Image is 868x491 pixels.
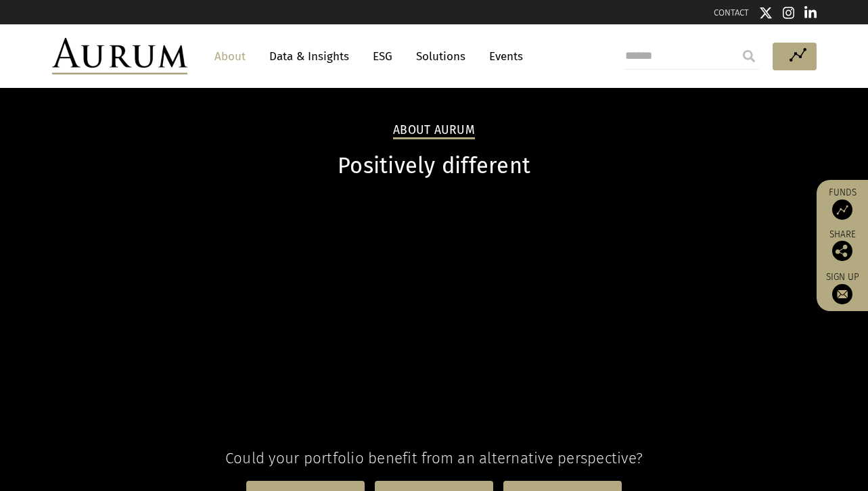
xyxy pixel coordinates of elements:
[735,43,762,70] input: Submit
[52,38,187,74] img: Aurum
[409,44,472,69] a: Solutions
[832,284,852,304] img: Sign up to our newsletter
[366,44,399,69] a: ESG
[832,200,852,220] img: Access Funds
[482,44,523,69] a: Events
[823,230,861,261] div: Share
[759,6,773,20] img: Twitter icon
[262,44,356,69] a: Data & Insights
[208,44,252,69] a: About
[52,449,817,467] h4: Could your portfolio benefit from an alternative perspective?
[393,123,475,139] h2: About Aurum
[52,153,817,179] h1: Positively different
[714,7,749,18] a: CONTACT
[823,271,861,304] a: Sign up
[804,6,817,20] img: Linkedin icon
[823,187,861,220] a: Funds
[832,241,852,261] img: Share this post
[783,6,795,20] img: Instagram icon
